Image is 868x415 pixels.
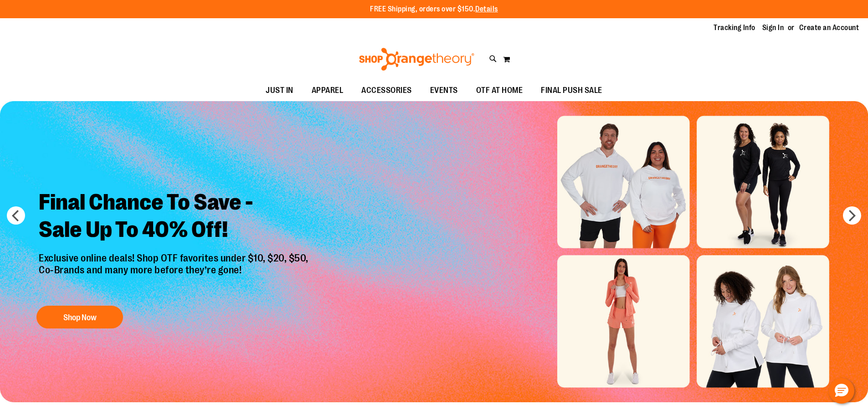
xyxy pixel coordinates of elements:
p: Exclusive online deals! Shop OTF favorites under $10, $20, $50, Co-Brands and many more before th... [32,252,318,297]
span: JUST IN [266,80,293,101]
a: EVENTS [421,80,467,101]
img: Shop Orangetheory [358,48,476,71]
span: APPAREL [312,80,344,101]
a: Create an Account [799,23,859,33]
a: Final Chance To Save -Sale Up To 40% Off! Exclusive online deals! Shop OTF favorites under $10, $... [32,182,318,333]
a: FINAL PUSH SALE [532,80,611,101]
button: prev [7,206,25,225]
a: OTF AT HOME [467,80,532,101]
p: FREE Shipping, orders over $150. [370,4,498,15]
button: next [843,206,861,225]
a: JUST IN [257,80,303,101]
button: Shop Now [36,306,123,328]
a: Tracking Info [714,23,755,33]
span: EVENTS [430,80,458,101]
span: OTF AT HOME [476,80,523,101]
a: APPAREL [303,80,353,101]
h2: Final Chance To Save - Sale Up To 40% Off! [32,182,318,252]
button: Hello, have a question? Let’s chat. [829,378,854,404]
a: ACCESSORIES [352,80,421,101]
span: FINAL PUSH SALE [541,80,602,101]
a: Details [475,5,498,13]
a: Sign In [762,23,784,33]
span: ACCESSORIES [361,80,412,101]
